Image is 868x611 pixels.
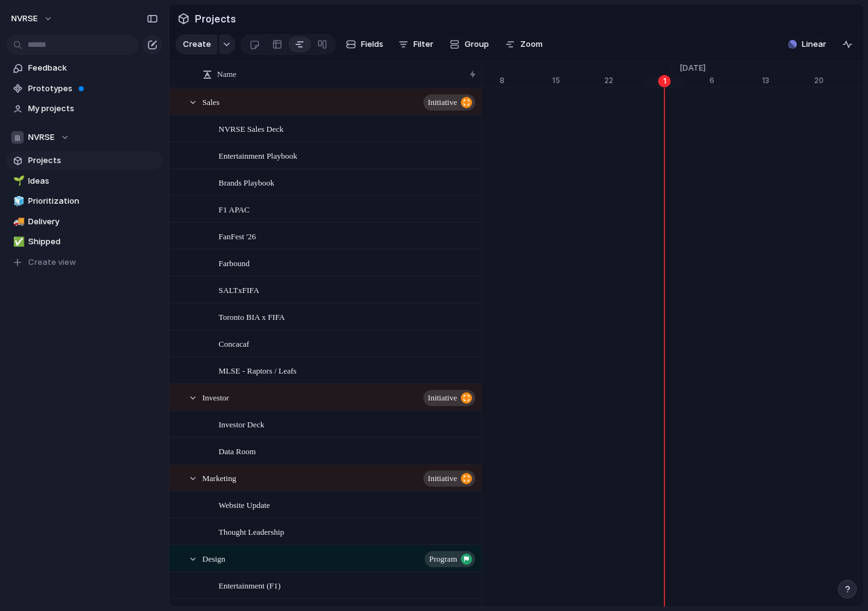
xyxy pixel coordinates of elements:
a: 🚚Delivery [6,212,162,231]
span: Create [183,38,211,51]
a: Feedback [6,59,162,77]
span: MLSE - Raptors / Leafs [219,363,297,377]
div: 🧊 [13,194,22,209]
button: 🌱 [11,175,24,187]
span: Projects [28,154,158,167]
span: Fields [361,38,383,51]
span: Marketing [202,470,236,485]
div: 🌱 [13,174,22,188]
span: Investor Deck [219,417,264,431]
span: program [429,550,457,568]
span: Shipped [28,236,158,248]
span: Ideas [28,175,158,187]
div: 22 [604,75,657,86]
span: Website Update [219,497,270,512]
button: initiative [423,94,475,111]
span: initiative [428,470,457,487]
button: NVRSE [6,128,162,147]
button: 🧊 [11,195,24,207]
button: 🚚 [11,216,24,228]
span: Farbound [219,256,250,270]
button: Linear [783,35,831,54]
div: 8 [500,75,552,86]
span: Sales [202,94,219,109]
span: Delivery [28,216,158,228]
div: ✅ [13,235,22,249]
span: Prototypes [28,82,158,95]
span: Investor [202,390,229,404]
span: Toronto BIA x FIFA [219,309,285,324]
span: Concacaf [219,336,249,350]
span: Prioritization [28,195,158,207]
span: Entertainment (F1) [219,578,280,592]
span: FanFest '26 [219,229,256,243]
span: F1 APAC [219,202,250,216]
div: 1 [658,75,671,87]
span: NVRSE [28,131,54,144]
button: program [425,551,475,567]
div: 15 [552,75,604,86]
a: 🧊Prioritization [6,192,162,211]
span: Design [202,551,225,565]
span: Zoom [520,38,543,51]
a: My projects [6,99,162,118]
span: Linear [802,38,826,51]
div: 20 [814,75,867,86]
span: Filter [413,38,433,51]
span: initiative [428,389,457,407]
span: My projects [28,102,158,115]
button: initiative [423,470,475,487]
button: Group [443,34,495,54]
div: 🚚 [13,214,22,229]
span: Thought Leadership [219,524,284,539]
span: Entertainment Playbook [219,148,297,162]
span: [DATE] [672,62,713,74]
div: 13 [762,75,814,86]
a: Projects [6,151,162,170]
button: Filter [393,34,438,54]
button: Create view [6,253,162,272]
div: 6 [709,75,762,86]
span: initiative [428,94,457,111]
span: Data Room [219,444,256,458]
span: Group [465,38,489,51]
button: Zoom [500,34,548,54]
span: Brands Playbook [219,175,274,189]
span: SALTxFIFA [219,282,259,297]
span: Projects [192,7,239,30]
span: Create view [28,256,76,269]
button: Create [175,34,217,54]
button: ✅ [11,236,24,248]
a: 🌱Ideas [6,172,162,191]
button: Fields [341,34,388,54]
button: initiative [423,390,475,406]
span: NVRSE Sales Deck [219,121,284,136]
span: NVRSE [11,12,37,25]
button: NVRSE [6,9,59,29]
a: Prototypes [6,79,162,98]
span: Feedback [28,62,158,74]
a: ✅Shipped [6,232,162,251]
